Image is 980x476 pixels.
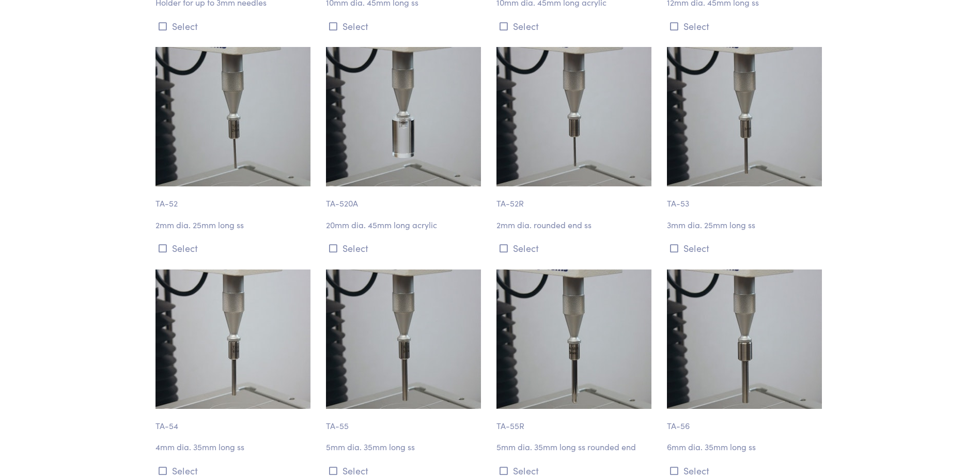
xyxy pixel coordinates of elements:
[667,240,825,257] button: Select
[326,440,484,454] p: 5mm dia. 35mm long ss
[496,47,651,186] img: puncture_ta-52r_2mm_3.jpg
[326,269,481,409] img: puncture_ta-55_5mm_3.jpg
[496,440,655,454] p: 5mm dia. 35mm long ss rounded end
[667,409,825,433] p: TA-56
[326,18,484,35] button: Select
[496,240,655,257] button: Select
[155,186,314,210] p: TA-52
[667,186,825,210] p: TA-53
[667,218,825,232] p: 3mm dia. 25mm long ss
[496,18,655,35] button: Select
[155,18,314,35] button: Select
[326,409,484,433] p: TA-55
[496,269,651,409] img: puncture_ta-55r_5mm_2.jpg
[155,269,310,409] img: puncture_ta-54_4mm_2.jpg
[155,409,314,433] p: TA-54
[496,218,655,232] p: 2mm dia. rounded end ss
[667,440,825,454] p: 6mm dia. 35mm long ss
[326,240,484,257] button: Select
[496,186,655,210] p: TA-52R
[155,240,314,257] button: Select
[326,218,484,232] p: 20mm dia. 45mm long acrylic
[326,186,484,210] p: TA-520A
[496,409,655,433] p: TA-55R
[667,269,822,409] img: puncture_ta-56_6mm_3.jpg
[155,47,310,186] img: puncture_ta-52_2mm_3.jpg
[326,47,481,186] img: puncture_ta-520a_20mm_3.jpg
[667,18,825,35] button: Select
[667,47,822,186] img: puncture_ta-53_3mm_5.jpg
[155,440,314,454] p: 4mm dia. 35mm long ss
[155,218,314,232] p: 2mm dia. 25mm long ss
